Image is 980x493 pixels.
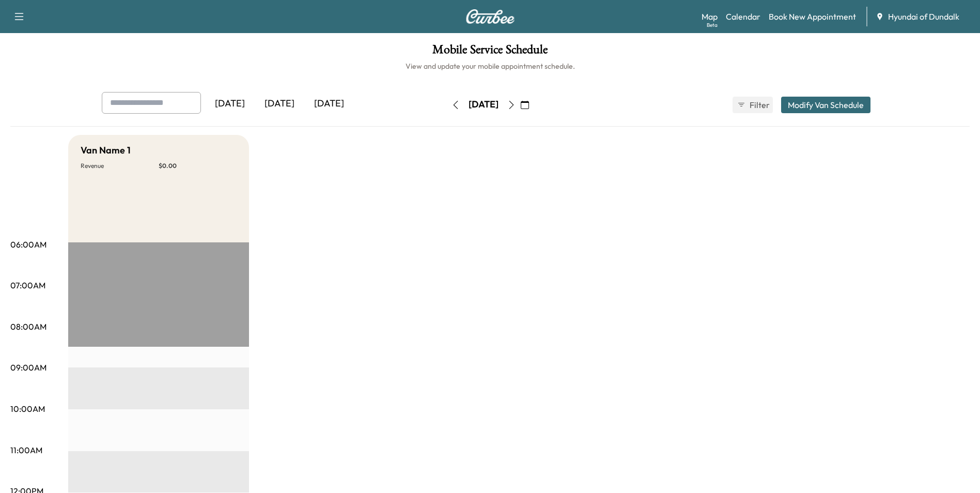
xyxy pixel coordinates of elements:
p: 11:00AM [10,444,42,456]
span: Hyundai of Dundalk [888,10,959,23]
p: 10:00AM [10,403,45,415]
a: MapBeta [702,10,718,23]
div: [DATE] [205,92,255,116]
a: Book New Appointment [769,10,856,23]
div: [DATE] [469,98,499,111]
p: $ 0.00 [159,162,237,170]
a: Calendar [726,10,760,23]
button: Modify Van Schedule [781,97,870,113]
p: 06:00AM [10,238,46,251]
h1: Mobile Service Schedule [10,43,970,61]
span: Filter [750,99,768,111]
p: 09:00AM [10,361,46,374]
p: Revenue [81,162,159,170]
button: Filter [733,97,773,113]
p: 07:00AM [10,279,45,291]
h5: Van Name 1 [81,143,131,158]
div: [DATE] [304,92,354,116]
div: [DATE] [255,92,304,116]
p: 08:00AM [10,320,46,333]
div: Beta [707,21,718,29]
img: Curbee Logo [465,9,515,24]
h6: View and update your mobile appointment schedule. [10,61,970,71]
